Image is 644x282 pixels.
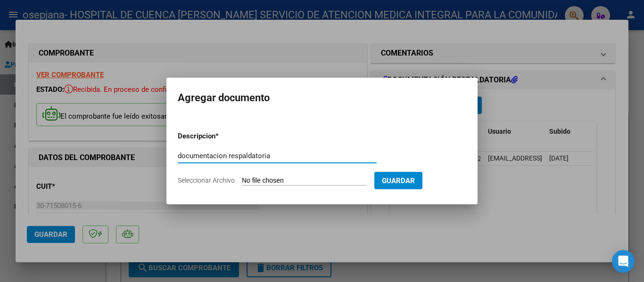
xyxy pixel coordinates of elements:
h2: Agregar documento [178,89,466,107]
div: Open Intercom Messenger [612,250,635,273]
span: Seleccionar Archivo [178,177,235,184]
button: Guardar [374,172,422,189]
p: Descripcion [178,131,264,142]
span: Guardar [382,177,415,185]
